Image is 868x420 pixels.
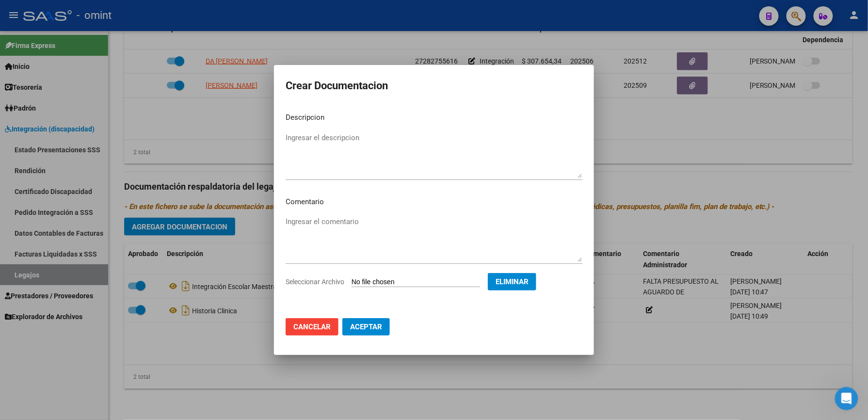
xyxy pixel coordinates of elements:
span: Cancelar [293,323,331,331]
iframe: Intercom live chat [835,387,858,410]
span: Seleccionar Archivo [286,278,344,286]
span: Eliminar [496,277,529,286]
h2: Crear Documentacion [286,77,582,95]
p: Descripcion [286,112,582,123]
button: Eliminar [488,273,536,291]
button: Aceptar [342,318,390,336]
span: Aceptar [350,323,382,331]
p: Comentario [286,196,582,208]
button: Cancelar [286,318,338,336]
